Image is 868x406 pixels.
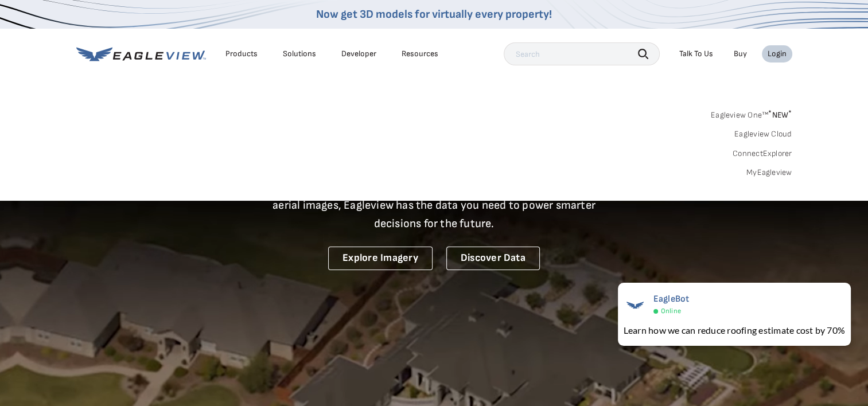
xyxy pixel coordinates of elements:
[768,110,792,120] span: NEW
[746,167,792,178] a: MyEagleview
[316,7,552,21] a: Now get 3D models for virtually every property!
[733,149,792,159] a: ConnectExplorer
[259,178,610,233] p: A new era starts here. Built on more than 3.5 billion high-resolution aerial images, Eagleview ha...
[768,49,787,59] div: Login
[711,107,792,120] a: Eagleview One™*NEW*
[341,49,376,59] a: Developer
[661,307,681,315] span: Online
[679,49,713,59] div: Talk To Us
[734,129,792,139] a: Eagleview Cloud
[446,247,540,270] a: Discover Data
[283,49,316,59] div: Solutions
[328,247,433,270] a: Explore Imagery
[624,294,647,317] img: EagleBot
[225,49,258,59] div: Products
[653,294,690,304] span: EagleBot
[402,49,438,59] div: Resources
[624,323,845,337] div: Learn how we can reduce roofing estimate cost by 70%
[504,42,660,65] input: Search
[734,49,747,59] a: Buy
